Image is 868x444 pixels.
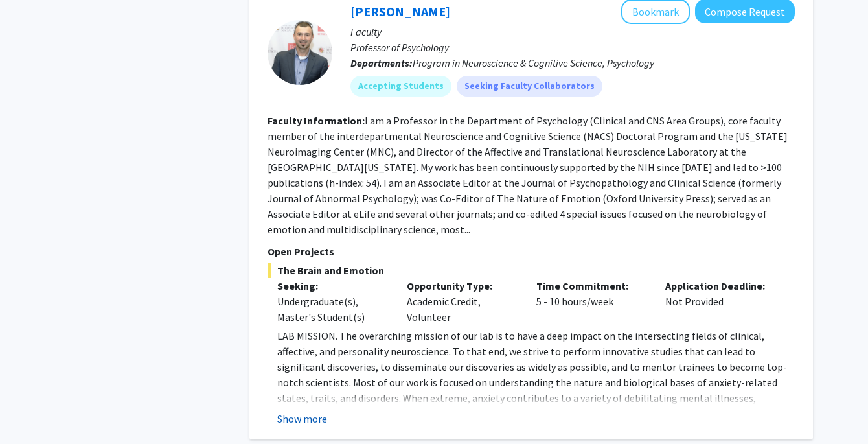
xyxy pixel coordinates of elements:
span: Program in Neuroscience & Cognitive Science, Psychology [413,56,654,69]
span: The Brain and Emotion [268,263,795,278]
b: Faculty Information: [268,114,365,127]
a: [PERSON_NAME] [350,3,450,19]
div: Not Provided [656,278,785,325]
p: Opportunity Type: [407,278,517,294]
b: Departments: [350,56,413,69]
div: Academic Credit, Volunteer [397,278,527,325]
p: Open Projects [268,244,795,259]
p: Time Commitment: [536,278,646,294]
p: Professor of Psychology [350,40,795,55]
mat-chip: Seeking Faculty Collaborators [457,76,602,97]
mat-chip: Accepting Students [350,76,451,97]
button: Show more [277,411,327,426]
p: Faculty [350,24,795,40]
p: Application Deadline: [665,278,775,294]
p: Seeking: [277,278,387,294]
div: Undergraduate(s), Master's Student(s) [277,294,387,325]
fg-read-more: I am a Professor in the Department of Psychology (Clinical and CNS Area Groups), core faculty mem... [268,114,788,236]
iframe: Chat [10,386,55,434]
div: 5 - 10 hours/week [527,278,656,325]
